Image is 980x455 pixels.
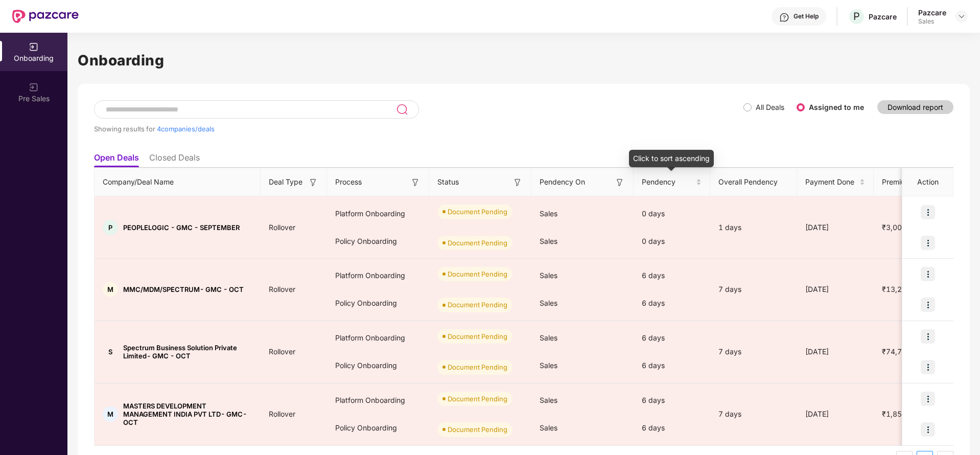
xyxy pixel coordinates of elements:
div: Document Pending [448,331,507,342]
span: ₹13,26,903 [874,285,930,293]
img: svg+xml;base64,PHN2ZyB3aWR0aD0iMjAiIGhlaWdodD0iMjAiIHZpZXdCb3g9IjAgMCAyMCAyMCIgZmlsbD0ibm9uZSIgeG... [29,42,39,52]
img: svg+xml;base64,PHN2ZyB3aWR0aD0iMTYiIGhlaWdodD0iMTYiIHZpZXdCb3g9IjAgMCAxNiAxNiIgZmlsbD0ibm9uZSIgeG... [410,177,421,188]
img: icon [921,205,935,219]
div: [DATE] [797,346,874,357]
span: ₹74,783 [874,347,919,356]
th: Premium Paid [874,168,940,196]
span: Pendency On [540,176,585,188]
th: Pendency [634,168,710,196]
div: 6 days [634,262,710,289]
div: Pazcare [869,12,897,21]
span: Sales [540,299,557,307]
span: PEOPLELOGIC - GMC - SEPTEMBER [123,223,240,232]
img: icon [921,360,935,374]
div: P [103,220,118,235]
img: svg+xml;base64,PHN2ZyB3aWR0aD0iMTYiIGhlaWdodD0iMTYiIHZpZXdCb3g9IjAgMCAxNiAxNiIgZmlsbD0ibm9uZSIgeG... [308,177,318,188]
div: Platform Onboarding [327,386,429,414]
th: Overall Pendency [710,168,797,196]
div: Click to sort ascending [629,150,714,167]
div: Document Pending [448,238,507,248]
img: svg+xml;base64,PHN2ZyB3aWR0aD0iMjAiIGhlaWdodD0iMjAiIHZpZXdCb3g9IjAgMCAyMCAyMCIgZmlsbD0ibm9uZSIgeG... [29,82,39,93]
label: All Deals [756,103,784,111]
div: 0 days [634,227,710,255]
li: Open Deals [94,152,139,167]
div: Get Help [794,12,819,20]
div: S [103,344,118,359]
div: 7 days [710,284,797,295]
span: Sales [540,237,557,245]
div: 6 days [634,352,710,379]
div: Policy Onboarding [327,414,429,442]
span: Pendency [642,176,694,188]
div: Sales [918,17,946,26]
span: Sales [540,361,557,370]
img: icon [921,392,935,406]
span: ₹3,00,000 [874,223,926,232]
span: Rollover [261,223,304,232]
img: icon [921,236,935,250]
div: Platform Onboarding [327,324,429,352]
img: svg+xml;base64,PHN2ZyB3aWR0aD0iMTYiIGhlaWdodD0iMTYiIHZpZXdCb3g9IjAgMCAxNiAxNiIgZmlsbD0ibm9uZSIgeG... [512,177,523,188]
div: 1 days [710,222,797,233]
span: Payment Done [805,176,857,188]
img: icon [921,267,935,281]
div: 6 days [634,386,710,414]
div: M [103,406,118,422]
div: Policy Onboarding [327,289,429,317]
img: icon [921,329,935,344]
span: ₹1,85,390 [874,409,926,418]
div: M [103,282,118,297]
div: 7 days [710,346,797,357]
span: Deal Type [269,176,302,188]
span: P [853,10,860,22]
span: Sales [540,333,557,342]
div: Document Pending [448,362,507,372]
div: Showing results for [94,125,743,133]
div: Document Pending [448,394,507,404]
img: svg+xml;base64,PHN2ZyBpZD0iRHJvcGRvd24tMzJ4MzIiIHhtbG5zPSJodHRwOi8vd3d3LnczLm9yZy8yMDAwL3N2ZyIgd2... [958,12,966,20]
label: Assigned to me [809,103,864,111]
span: Rollover [261,409,304,418]
li: Closed Deals [149,152,200,167]
span: Sales [540,209,557,218]
span: MMC/MDM/SPECTRUM- GMC - OCT [123,285,244,293]
div: Platform Onboarding [327,200,429,227]
div: Pazcare [918,8,946,17]
span: Rollover [261,285,304,293]
th: Action [902,168,953,196]
span: Rollover [261,347,304,356]
span: Sales [540,271,557,280]
div: 6 days [634,324,710,352]
div: [DATE] [797,284,874,295]
span: Sales [540,423,557,432]
img: svg+xml;base64,PHN2ZyB3aWR0aD0iMjQiIGhlaWdodD0iMjUiIHZpZXdCb3g9IjAgMCAyNCAyNSIgZmlsbD0ibm9uZSIgeG... [396,103,408,116]
span: Status [437,176,459,188]
button: Download report [877,100,953,114]
img: icon [921,298,935,312]
span: Spectrum Business Solution Private Limited- GMC - OCT [123,344,252,360]
img: svg+xml;base64,PHN2ZyB3aWR0aD0iMTYiIGhlaWdodD0iMTYiIHZpZXdCb3g9IjAgMCAxNiAxNiIgZmlsbD0ibm9uZSIgeG... [615,177,625,188]
span: 4 companies/deals [157,125,215,133]
div: 7 days [710,408,797,420]
div: 0 days [634,200,710,227]
div: Document Pending [448,269,507,279]
span: Sales [540,396,557,404]
div: Document Pending [448,424,507,435]
div: [DATE] [797,222,874,233]
span: Process [335,176,362,188]
img: icon [921,422,935,437]
div: Policy Onboarding [327,352,429,379]
div: 6 days [634,289,710,317]
span: MASTERS DEVELOPMENT MANAGEMENT INDIA PVT LTD- GMC- OCT [123,402,252,426]
img: New Pazcare Logo [12,10,79,23]
h1: Onboarding [78,49,970,72]
div: Policy Onboarding [327,227,429,255]
div: Platform Onboarding [327,262,429,289]
div: Document Pending [448,300,507,310]
th: Company/Deal Name [95,168,261,196]
div: 6 days [634,414,710,442]
img: svg+xml;base64,PHN2ZyBpZD0iSGVscC0zMngzMiIgeG1sbnM9Imh0dHA6Ly93d3cudzMub3JnLzIwMDAvc3ZnIiB3aWR0aD... [779,12,789,22]
div: [DATE] [797,408,874,420]
div: Document Pending [448,207,507,217]
th: Payment Done [797,168,874,196]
